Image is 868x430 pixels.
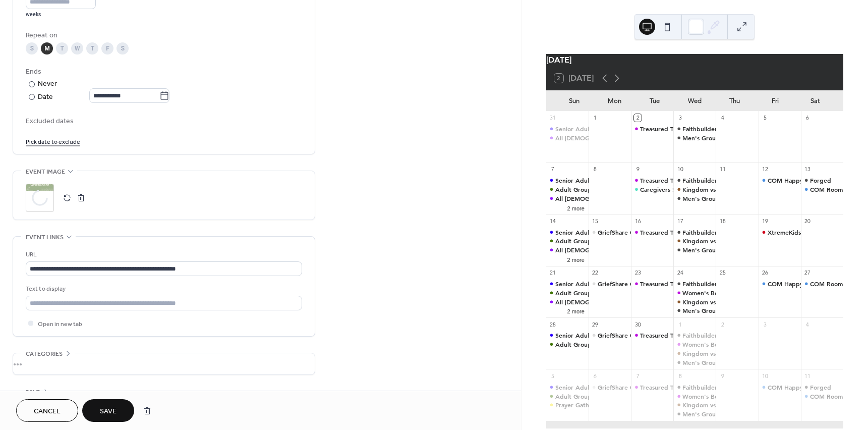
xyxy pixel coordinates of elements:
div: Treasured Times [631,176,673,185]
div: Caregivers Support Group [640,185,716,194]
div: 26 [762,269,769,277]
div: Adult Group Life [555,289,604,297]
div: Men's Group Life [682,358,732,367]
div: Kingdom vs Culture, “Living the Kingdom Way” [682,401,819,409]
div: 25 [719,269,726,277]
div: COM Happy Hour at Linden Grove [759,383,801,392]
a: Cancel [16,399,78,422]
div: 31 [549,114,557,122]
div: 27 [804,269,812,277]
div: Mon [594,91,634,111]
div: Treasured Times [631,383,673,392]
div: Adult Group Life [555,340,604,349]
div: 18 [719,217,726,225]
div: Men's Group Life [673,194,716,203]
div: Faithbuilders [673,331,716,340]
div: 17 [676,217,684,225]
div: Faithbuilders [682,176,720,185]
div: GriefShare Group [589,383,631,392]
div: All [DEMOGRAPHIC_DATA] Immersion: The [DEMOGRAPHIC_DATA] [555,134,747,142]
div: 10 [676,166,684,173]
div: 12 [762,166,769,173]
div: COM Room Visits [810,185,859,194]
div: 5 [549,372,557,380]
div: Thu [715,91,755,111]
div: Senior Adult [DATE] School [555,228,633,237]
div: Faithbuilders [673,383,716,392]
div: Kingdom vs Culture, “Living the Kingdom Way” [682,298,819,306]
div: Faithbuilders [673,228,716,237]
div: Treasured Times [640,176,686,185]
div: Senior Adult Sunday School [546,331,589,340]
div: Senior Adult Sunday School [546,280,589,288]
span: Open in new tab [38,319,82,330]
div: Treasured Times [640,331,686,340]
div: 21 [549,269,557,277]
div: COM Room Visits [801,280,843,288]
div: 2 [634,114,642,122]
div: 20 [804,217,812,225]
div: GriefShare Group [598,383,648,392]
div: Senior Adult [DATE] School [555,176,633,185]
div: Kingdom vs Culture, “Living the Kingdom Way” [682,349,819,358]
div: 15 [592,217,599,225]
div: 11 [719,166,726,173]
div: 3 [676,114,684,122]
div: GriefShare Group [589,280,631,288]
div: Faithbuilders [682,125,720,133]
div: Senior Adult [DATE] School [555,280,633,288]
div: Treasured Times [631,280,673,288]
div: Treasured Times [640,383,686,392]
div: Kingdom vs Culture, “Living the Kingdom Way” [673,298,716,306]
div: Forged [801,383,843,392]
div: COM Happy Hour at Linden Grove [759,280,801,288]
div: Tue [634,91,675,111]
div: Senior Adult Sunday School [546,383,589,392]
div: S [26,42,38,55]
div: T [56,42,68,55]
div: Men's Group Life [682,194,732,203]
div: Women's Book Study [682,392,743,401]
div: 6 [804,114,812,122]
div: Adult Group Life [555,237,604,245]
div: Forged [801,176,843,185]
div: 19 [762,217,769,225]
div: Repeat on [26,30,300,41]
div: [DATE] [546,54,843,66]
div: GriefShare Group [598,331,648,340]
div: 29 [592,320,599,328]
div: W [71,42,83,55]
div: Sun [554,91,595,111]
div: URL [26,249,300,260]
div: Adult Group Life [555,185,604,194]
div: Men's Group Life [682,306,732,315]
div: Faithbuilders [682,280,720,288]
div: 24 [676,269,684,277]
div: 2 [719,320,726,328]
div: Kingdom vs Culture, “Living the Kingdom Way” [673,237,716,245]
div: Senior Adult [DATE] School [555,125,633,133]
div: 7 [634,372,642,380]
div: weeks [26,11,96,18]
div: Men's Group Life [673,410,716,418]
div: Men's Group Life [682,410,732,418]
div: 11 [804,372,812,380]
span: Event image [26,167,65,177]
span: Pick date to exclude [26,137,80,147]
div: Caregivers Support Group [631,185,673,194]
div: Women's Book Study [682,289,743,297]
div: Faithbuilders [682,228,720,237]
div: Adult Group Life [546,340,589,349]
div: 4 [719,114,726,122]
div: Women's Book Study [673,340,716,349]
button: 2 more [563,203,589,212]
div: All [DEMOGRAPHIC_DATA] Immersion: The [DEMOGRAPHIC_DATA] [555,298,747,306]
div: Kingdom vs Culture, “Living the Kingdom Way” [682,237,819,245]
div: ; [26,184,54,212]
div: S [117,42,129,55]
div: Senior Adult [DATE] School [555,383,633,392]
div: 6 [592,372,599,380]
div: Men's Group Life [682,134,732,142]
div: Forged [810,176,831,185]
div: COM Room Visits [810,392,859,401]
